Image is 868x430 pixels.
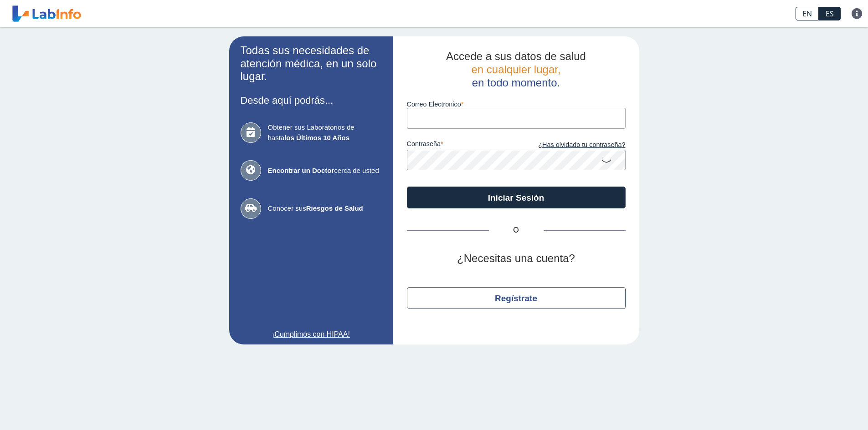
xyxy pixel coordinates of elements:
[407,187,626,208] button: Iniciar Sesión
[268,166,382,176] span: cerca de usted
[472,76,560,89] span: en todo momento.
[268,122,382,143] span: Obtener sus Laboratorios de hasta
[306,204,363,212] b: Riesgos de Salud
[241,329,382,340] a: ¡Cumplimos con HIPAA!
[446,50,586,62] span: Accede a sus datos de salud
[407,287,626,309] button: Regístrate
[471,63,560,76] span: en cualquier lugar,
[489,225,544,236] span: O
[407,101,626,108] label: Correo Electronico
[241,95,382,106] h3: Desde aquí podrás...
[407,252,626,265] h2: ¿Necesitas una cuenta?
[268,203,382,214] span: Conocer sus
[819,7,841,20] a: ES
[407,140,516,150] label: contraseña
[284,134,349,142] b: los Últimos 10 Años
[516,140,626,150] a: ¿Has olvidado tu contraseña?
[268,167,334,174] b: Encontrar un Doctor
[796,7,819,20] a: EN
[241,44,382,83] h2: Todas sus necesidades de atención médica, en un solo lugar.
